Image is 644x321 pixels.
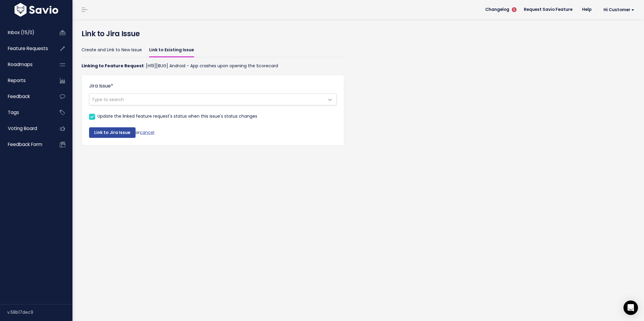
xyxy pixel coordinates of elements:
div: v.58b17dec9 [7,304,72,320]
a: cancel [140,129,154,135]
a: Feature Requests [2,42,50,56]
a: Feedback form [2,138,50,151]
span: Changelog [485,8,509,12]
span: Feedback [8,93,30,100]
a: Tags [2,106,50,119]
strong: Linking to Feature Request [82,63,144,69]
a: Request Savio Feature [519,5,577,14]
span: Tags [8,109,19,116]
label: Jira Issue [89,82,113,90]
div: Open Intercom Messenger [623,300,638,315]
a: Roadmaps [2,58,50,72]
a: Reports [2,74,50,87]
a: Link to Existing Issue [149,43,194,57]
a: Help [577,5,596,14]
span: Feedback form [8,141,42,148]
span: Hi Customer [604,8,634,12]
span: Roadmaps [8,61,33,68]
button: Link to Jira Issue [89,127,136,138]
img: logo-white.9d6f32f41409.svg [13,3,60,17]
span: Voting Board [8,125,37,132]
a: Feedback [2,90,50,103]
h4: Link to Jira Issue [82,28,635,39]
span: Reports [8,77,26,84]
span: Feature Requests [8,45,48,52]
a: Voting Board [2,122,50,135]
label: Update the linked feature request's status when this issue's status changes [98,113,257,120]
span: Inbox (15/0) [8,29,34,36]
a: Hi Customer [596,5,639,14]
a: Inbox (15/0) [2,26,50,40]
p: : [H19][BUG] Android - App crashes upon opening the Scorecard [82,62,344,70]
a: Create and Link to New Issue [82,43,142,57]
span: Type to search [92,97,124,103]
span: 5 [512,7,517,12]
div: or [89,120,337,138]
